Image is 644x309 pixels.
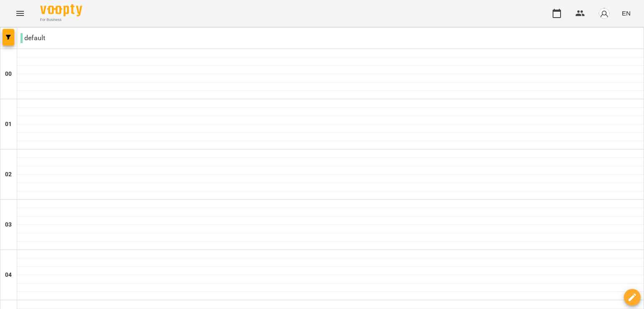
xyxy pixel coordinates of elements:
[598,8,610,19] img: avatar_s.png
[5,120,12,129] h6: 01
[622,9,631,18] span: EN
[40,17,82,23] span: For Business
[5,220,12,229] h6: 03
[21,33,45,43] p: default
[40,4,82,16] img: Voopty Logo
[5,170,12,179] h6: 02
[618,5,634,21] button: EN
[5,70,12,79] h6: 00
[10,3,30,23] button: Menu
[5,270,12,280] h6: 04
